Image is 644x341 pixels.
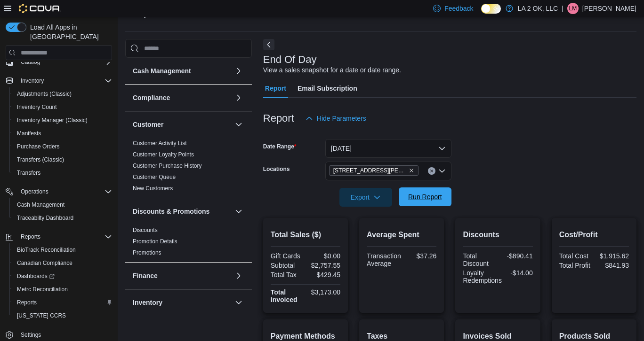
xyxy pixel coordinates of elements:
[19,4,61,13] img: Cova
[302,109,370,128] button: Hide Parameters
[506,269,533,277] div: -$14.00
[13,271,112,282] span: Dashboards
[339,188,392,207] button: Export
[133,249,161,256] a: Promotions
[17,272,55,280] span: Dashboards
[133,139,187,147] span: Customer Activity List
[13,167,112,178] span: Transfers
[329,165,419,176] span: 3701 N. MacArthur Blvd
[17,231,44,242] button: Reports
[17,90,72,98] span: Adjustments (Classic)
[444,4,473,13] span: Feedback
[17,312,66,319] span: [US_STATE] CCRS
[9,283,116,296] button: Metrc Reconciliation
[2,55,116,69] button: Catalog
[17,329,112,341] span: Settings
[307,252,340,260] div: $0.00
[13,212,112,224] span: Traceabilty Dashboard
[518,3,558,14] p: LA 2 OK, LLC
[13,128,45,139] a: Manifests
[463,269,502,284] div: Loyalty Redemptions
[409,168,414,173] button: Remove 3701 N. MacArthur Blvd from selection in this group
[265,79,286,98] span: Report
[13,297,112,308] span: Reports
[17,75,48,86] button: Inventory
[133,162,202,170] span: Customer Purchase History
[263,113,294,124] h3: Report
[271,271,304,279] div: Total Tax
[125,138,252,198] div: Customer
[133,173,176,181] span: Customer Queue
[26,23,112,41] span: Load All Apps in [GEOGRAPHIC_DATA]
[17,116,88,124] span: Inventory Manager (Classic)
[333,166,407,175] span: [STREET_ADDRESS][PERSON_NAME]
[13,101,112,113] span: Inventory Count
[133,163,202,169] a: Customer Purchase History
[133,207,209,216] h3: Discounts & Promotions
[17,75,112,86] span: Inventory
[21,77,44,85] span: Inventory
[438,167,446,175] button: Open list of options
[13,284,72,295] a: Metrc Reconciliation
[271,262,304,269] div: Subtotal
[307,262,340,269] div: $2,757.55
[2,185,116,198] button: Operations
[9,270,116,283] a: Dashboards
[567,3,579,14] div: Luis Machado
[133,66,191,76] h3: Cash Management
[500,252,533,260] div: -$890.41
[271,252,304,260] div: Gift Cards
[133,298,231,307] button: Inventory
[125,225,252,262] div: Discounts & Promotions
[13,297,40,308] a: Reports
[17,56,112,68] span: Catalog
[13,141,64,152] a: Purchase Orders
[17,56,44,68] button: Catalog
[13,310,70,321] a: [US_STATE] CCRS
[13,284,112,295] span: Metrc Reconciliation
[13,310,112,321] span: Washington CCRS
[428,167,435,175] button: Clear input
[13,154,112,165] span: Transfers (Classic)
[233,92,244,103] button: Compliance
[13,199,112,210] span: Cash Management
[298,79,357,98] span: Email Subscription
[13,199,68,210] a: Cash Management
[13,257,76,269] a: Canadian Compliance
[559,262,592,269] div: Total Profit
[13,88,112,100] span: Adjustments (Classic)
[21,331,41,339] span: Settings
[17,103,57,111] span: Inventory Count
[582,3,636,14] p: [PERSON_NAME]
[133,66,231,76] button: Cash Management
[17,246,76,254] span: BioTrack Reconciliation
[133,151,194,158] span: Customer Loyalty Points
[133,238,177,245] a: Promotion Details
[13,271,58,282] a: Dashboards
[21,188,48,195] span: Operations
[133,93,170,102] h3: Compliance
[233,270,244,281] button: Finance
[9,114,116,127] button: Inventory Manager (Classic)
[9,256,116,270] button: Canadian Compliance
[2,230,116,243] button: Reports
[17,231,112,242] span: Reports
[9,211,116,225] button: Traceabilty Dashboard
[325,139,451,158] button: [DATE]
[367,229,436,240] h2: Average Spent
[133,185,173,192] span: New Customers
[13,167,44,178] a: Transfers
[263,165,290,173] label: Locations
[17,259,72,267] span: Canadian Compliance
[13,128,112,139] span: Manifests
[263,143,297,150] label: Date Range
[9,198,116,211] button: Cash Management
[481,4,501,14] input: Dark Mode
[13,115,112,126] span: Inventory Manager (Classic)
[21,58,40,66] span: Catalog
[17,186,52,197] button: Operations
[133,174,176,180] a: Customer Queue
[233,119,244,130] button: Customer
